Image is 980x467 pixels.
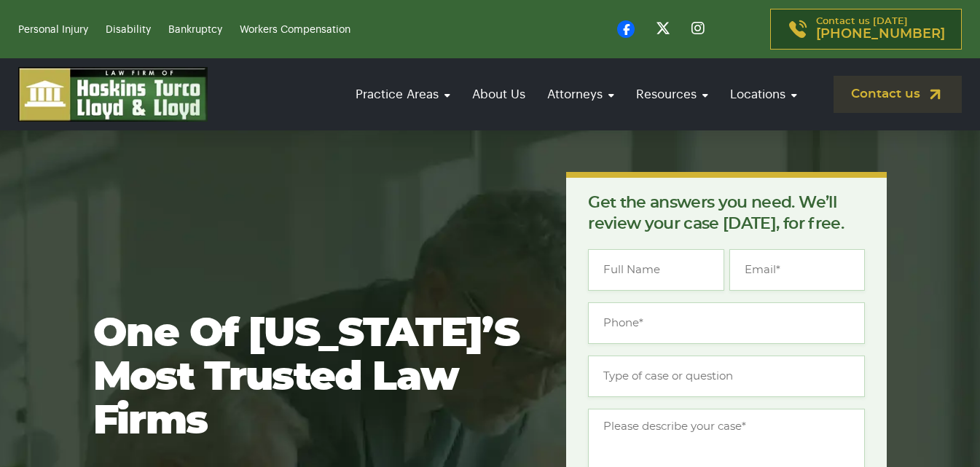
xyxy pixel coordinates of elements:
p: Get the answers you need. We’ll review your case [DATE], for free. [588,192,865,235]
a: Attorneys [540,74,622,115]
a: Disability [106,25,151,35]
span: [PHONE_NUMBER] [816,27,945,42]
a: Practice Areas [348,74,458,115]
a: Workers Compensation [240,25,350,35]
input: Full Name [588,249,724,291]
a: Locations [723,74,804,115]
input: Phone* [588,302,865,344]
h1: One of [US_STATE]’s most trusted law firms [93,313,520,444]
a: About Us [465,74,533,115]
a: Contact us [DATE][PHONE_NUMBER] [770,9,962,50]
a: Bankruptcy [168,25,222,35]
input: Email* [729,249,865,291]
p: Contact us [DATE] [816,17,945,42]
a: Personal Injury [18,25,88,35]
img: logo [18,67,208,122]
a: Resources [629,74,716,115]
input: Type of case or question [588,356,865,397]
a: Contact us [834,76,962,113]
